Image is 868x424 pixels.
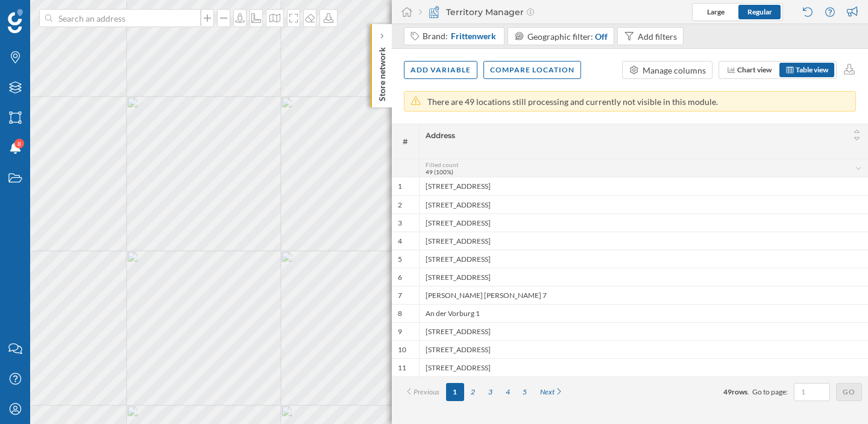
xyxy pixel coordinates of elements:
div: Brand: [423,30,497,42]
p: Store network [376,42,388,101]
div: 3 [398,218,402,228]
span: rows [732,387,747,396]
span: # [398,136,413,147]
div: 8 [398,309,402,318]
div: Off [595,30,608,43]
span: 49 [723,387,732,396]
div: [STREET_ADDRESS] [419,232,868,250]
div: 2 [398,200,402,210]
div: 4 [398,236,402,246]
div: [PERSON_NAME] [PERSON_NAME] 7 [419,286,868,304]
span: 8 [17,138,21,150]
div: 5 [398,255,402,264]
span: Address [426,131,455,140]
div: Manage columns [643,64,706,77]
div: [STREET_ADDRESS] [419,358,868,376]
img: territory-manager.svg [428,6,440,18]
div: 6 [398,273,402,282]
input: 1 [797,386,826,398]
span: Table view [796,65,828,74]
div: 7 [398,291,402,300]
div: [STREET_ADDRESS] [419,250,868,268]
span: Go to page: [752,387,788,397]
span: Filled count [426,161,459,168]
div: [STREET_ADDRESS] [419,340,868,358]
div: [STREET_ADDRESS] [419,268,868,286]
img: Geoblink Logo [8,9,23,33]
span: Chart view [737,65,772,74]
span: Regular [747,7,772,16]
div: [STREET_ADDRESS] [419,322,868,340]
span: Large [707,7,725,16]
span: Frittenwerk [451,30,496,42]
div: [STREET_ADDRESS] [419,195,868,214]
span: 49 (100%) [426,168,453,176]
div: 10 [398,345,406,355]
div: 1 [398,182,402,191]
div: Add filters [638,30,677,43]
span: Geographic filter: [527,31,593,42]
div: An der Vorburg 1 [419,304,868,322]
div: [STREET_ADDRESS] [419,214,868,232]
div: 11 [398,363,406,373]
div: Territory Manager [419,6,534,18]
span: . [747,387,749,396]
p: There are 49 locations still processing and currently not visible in this module. [427,96,718,108]
div: [STREET_ADDRESS] [419,177,868,195]
div: 9 [398,327,402,337]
